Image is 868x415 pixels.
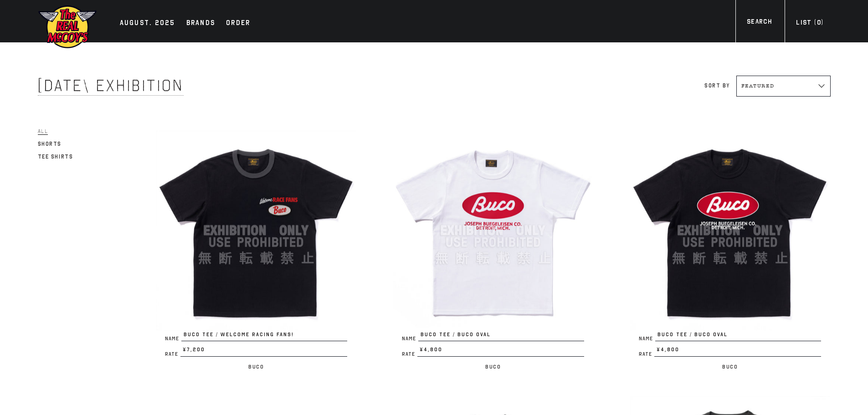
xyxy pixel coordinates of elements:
[38,5,97,49] img: mccoys-exhibition
[630,130,830,331] img: BUCO TEE / BUCO OVAL
[38,141,62,147] span: Shorts
[785,18,835,30] a: List (0)
[402,352,417,357] span: Rate
[38,76,184,96] span: [DATE] Exhibition
[120,17,175,30] div: AUGUST. 2025
[630,361,830,372] p: Buco
[418,331,584,342] span: BUCO TEE / BUCO OVAL
[417,346,584,357] span: ¥4,800
[226,17,250,30] div: Order
[393,130,593,331] img: BUCO TEE / BUCO OVAL
[630,130,830,372] a: BUCO TEE / BUCO OVAL NameBUCO TEE / BUCO OVAL Rate¥4,800 Buco
[156,130,356,331] img: BUCO TEE / WELCOME RACING FANS!
[115,17,180,30] a: AUGUST. 2025
[165,352,180,357] span: Rate
[221,17,255,30] a: Order
[817,19,821,26] span: 0
[402,336,418,341] span: Name
[156,361,356,372] p: Buco
[796,18,823,30] div: List ( )
[180,346,347,357] span: ¥7,200
[639,336,655,341] span: Name
[654,346,821,357] span: ¥4,800
[655,331,821,342] span: BUCO TEE / BUCO OVAL
[38,126,48,137] a: All
[639,352,654,357] span: Rate
[38,151,73,162] a: Tee Shirts
[747,17,772,29] div: Search
[165,336,181,341] span: Name
[181,331,347,342] span: BUCO TEE / WELCOME RACING FANS!
[735,17,783,29] a: Search
[38,128,48,135] span: All
[156,130,356,372] a: BUCO TEE / WELCOME RACING FANS! NameBUCO TEE / WELCOME RACING FANS! Rate¥7,200 Buco
[38,154,73,160] span: Tee Shirts
[393,130,593,372] a: BUCO TEE / BUCO OVAL NameBUCO TEE / BUCO OVAL Rate¥4,800 Buco
[704,82,729,89] label: Sort by
[38,138,62,149] a: Shorts
[393,361,593,372] p: Buco
[186,17,216,30] div: Brands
